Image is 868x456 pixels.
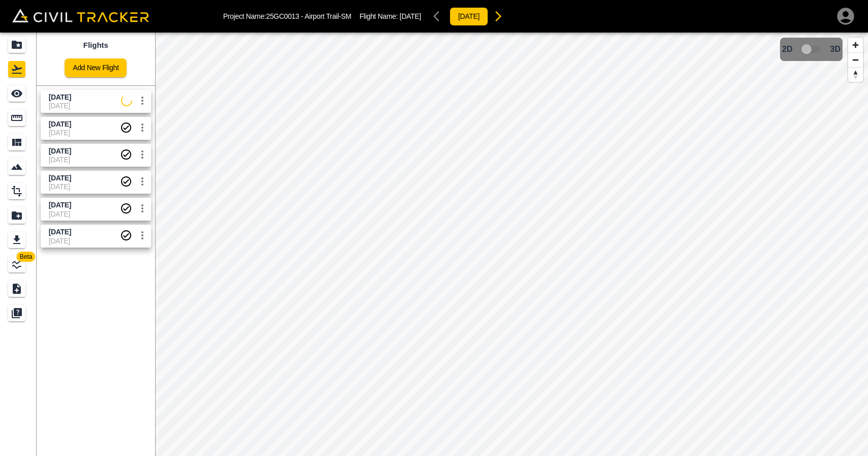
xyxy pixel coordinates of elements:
p: Flight Name: [360,12,421,20]
button: Reset bearing to north [848,67,863,82]
span: 3D model not uploaded yet [797,40,826,59]
button: Zoom out [848,52,863,67]
span: 2D [782,45,792,54]
button: Zoom in [848,38,863,52]
button: [DATE] [450,7,488,26]
span: [DATE] [400,12,421,20]
p: Project Name: 25GC0013 - Airport Trail-SM [223,12,351,20]
canvas: Map [155,33,868,456]
span: 3D [830,45,841,54]
img: Civil Tracker [12,9,149,23]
